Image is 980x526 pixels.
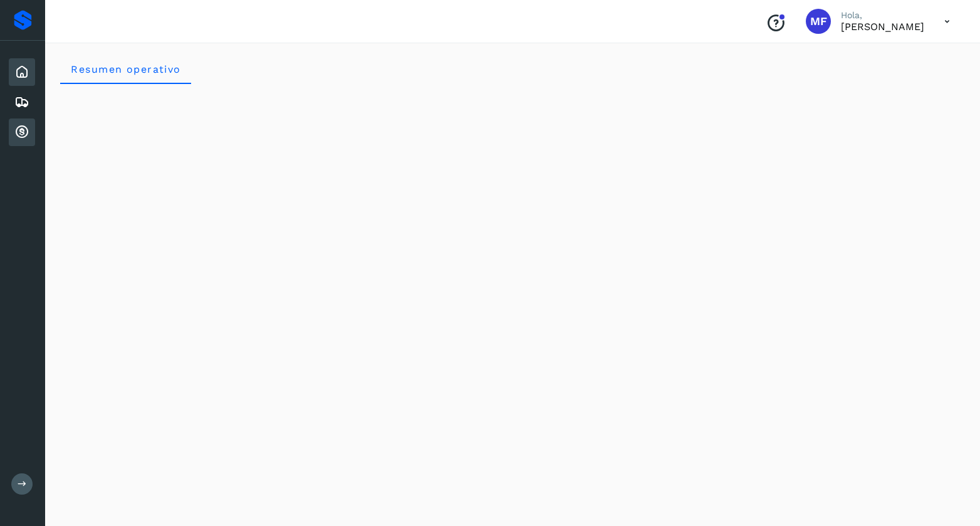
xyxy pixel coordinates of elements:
span: Resumen operativo [70,63,181,75]
p: Hola, [841,10,924,21]
div: Cuentas por cobrar [9,118,35,146]
p: MONICA FONTES CHAVEZ [841,21,924,33]
div: Embarques [9,88,35,116]
div: Inicio [9,58,35,86]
